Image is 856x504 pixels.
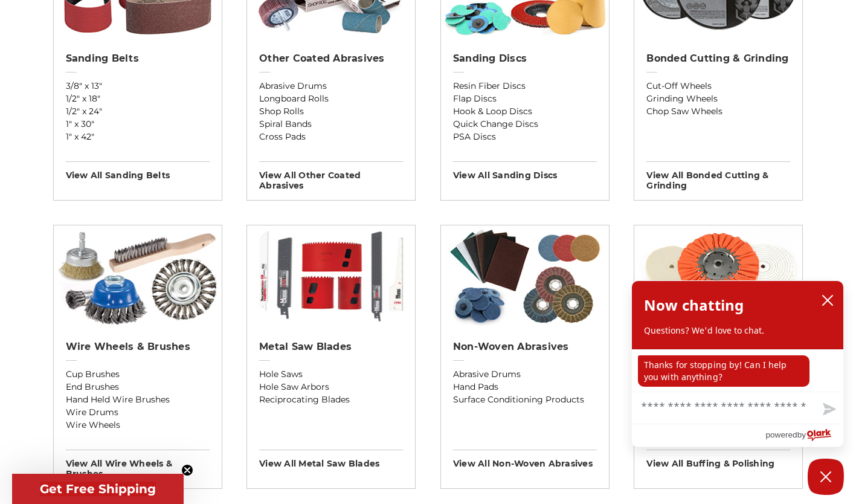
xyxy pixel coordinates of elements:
img: Buffing & Polishing [634,225,802,328]
h2: Wire Wheels & Brushes [66,341,210,353]
img: Non-woven Abrasives [441,225,609,328]
a: 1/2" x 18" [66,92,210,105]
h2: Metal Saw Blades [259,341,403,353]
a: 1" x 30" [66,118,210,131]
a: 1" x 42" [66,131,210,143]
a: Powered by Olark [765,424,843,447]
h2: Non-woven Abrasives [453,341,597,353]
h3: View All sanding discs [453,161,597,181]
button: close chatbox [818,291,837,309]
h2: Bonded Cutting & Grinding [646,53,790,65]
span: by [797,427,806,442]
a: Surface Conditioning Products [453,393,597,406]
h3: View All bonded cutting & grinding [646,161,790,191]
a: Reciprocating Blades [259,393,403,406]
button: Send message [813,396,843,424]
a: Wire Drums [66,406,210,419]
p: Questions? We'd love to chat. [644,325,831,337]
div: olark chatbox [631,280,844,447]
a: Cut-Off Wheels [646,80,790,92]
a: Abrasive Drums [453,368,597,381]
a: Wire Wheels [66,419,210,431]
a: Longboard Rolls [259,92,403,105]
a: 3/8" x 13" [66,80,210,92]
h2: Other Coated Abrasives [259,53,403,65]
h3: View All non-woven abrasives [453,450,597,469]
a: Grinding Wheels [646,92,790,105]
a: End Brushes [66,381,210,393]
a: 1/2" x 24" [66,105,210,118]
a: Hook & Loop Discs [453,105,597,118]
h2: Sanding Discs [453,53,597,65]
a: Cross Pads [259,131,403,143]
a: Hole Saws [259,368,403,381]
button: Close teaser [181,464,193,476]
a: Hand Held Wire Brushes [66,393,210,406]
a: Spiral Bands [259,118,403,131]
button: Close Chatbox [808,459,844,495]
h2: Now chatting [644,293,744,317]
span: Get Free Shipping [40,482,156,496]
p: Thanks for stopping by! Can I help you with anything? [638,355,809,387]
span: powered [765,427,797,442]
a: Cup Brushes [66,368,210,381]
div: chat [632,349,843,392]
h3: View All wire wheels & brushes [66,450,210,479]
a: Quick Change Discs [453,118,597,131]
h3: View All other coated abrasives [259,161,403,191]
h3: View All buffing & polishing [646,450,790,469]
img: Metal Saw Blades [247,225,415,328]
a: Hole Saw Arbors [259,381,403,393]
a: Shop Rolls [259,105,403,118]
a: Flap Discs [453,92,597,105]
h3: View All sanding belts [66,161,210,181]
a: Chop Saw Wheels [646,105,790,118]
div: Get Free ShippingClose teaser [12,474,184,504]
a: Hand Pads [453,381,597,393]
a: Abrasive Drums [259,80,403,92]
img: Wire Wheels & Brushes [54,225,222,328]
h3: View All metal saw blades [259,450,403,469]
a: Resin Fiber Discs [453,80,597,92]
h2: Sanding Belts [66,53,210,65]
a: PSA Discs [453,131,597,143]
